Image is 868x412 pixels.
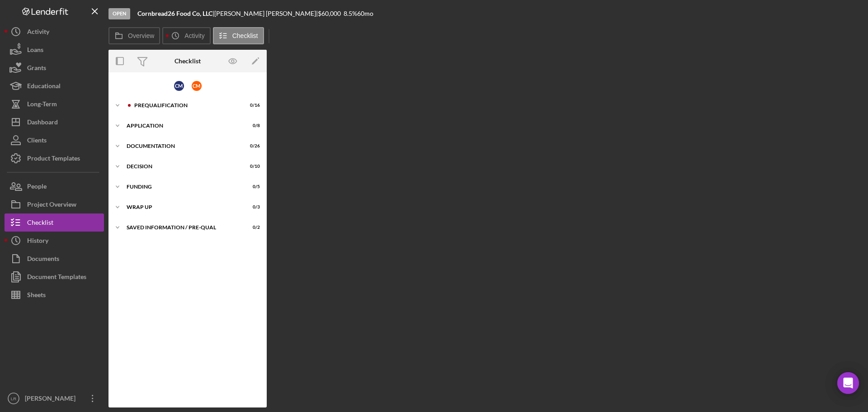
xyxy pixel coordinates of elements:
[5,77,104,95] button: Educational
[5,232,104,250] button: History
[27,250,59,270] div: Documents
[127,184,237,189] div: Funding
[108,27,160,44] button: Overview
[213,27,264,44] button: Checklist
[244,184,260,189] div: 0 / 5
[5,23,104,41] button: Activity
[27,195,76,216] div: Project Overview
[244,103,260,108] div: 0 / 16
[27,77,61,97] div: Educational
[127,225,237,230] div: Saved Information / Pre-Qual
[175,57,201,65] div: Checklist
[127,204,237,210] div: Wrap up
[837,372,859,394] div: Open Intercom Messenger
[27,268,86,288] div: Document Templates
[27,23,49,43] div: Activity
[108,8,130,19] div: Open
[23,389,81,410] div: [PERSON_NAME]
[127,143,237,149] div: Documentation
[11,396,16,401] text: LR
[27,95,57,115] div: Long-Term
[127,164,237,169] div: Decision
[5,195,104,213] button: Project Overview
[27,213,53,234] div: Checklist
[214,10,318,17] div: [PERSON_NAME] [PERSON_NAME] |
[137,10,214,17] div: |
[5,268,104,286] button: Document Templates
[27,149,80,170] div: Product Templates
[5,41,104,59] button: Loans
[318,9,341,17] span: $60,000
[357,10,373,17] div: 60 mo
[5,389,104,407] button: LR[PERSON_NAME]
[5,286,104,304] button: Sheets
[127,123,237,128] div: Application
[5,149,104,167] button: Product Templates
[27,59,46,79] div: Grants
[5,131,104,149] button: Clients
[27,286,46,306] div: Sheets
[5,113,104,131] button: Dashboard
[134,103,237,108] div: Prequalification
[232,32,258,39] label: Checklist
[27,113,58,133] div: Dashboard
[5,95,104,113] button: Long-Term
[184,32,204,39] label: Activity
[27,232,48,252] div: History
[174,81,184,91] div: C M
[244,143,260,149] div: 0 / 26
[27,131,47,152] div: Clients
[128,32,154,39] label: Overview
[162,27,210,44] button: Activity
[137,9,212,17] b: Cornbread26 Food Co, LLC
[192,81,202,91] div: C M
[5,213,104,232] button: Checklist
[5,59,104,77] button: Grants
[244,164,260,169] div: 0 / 10
[244,204,260,210] div: 0 / 3
[5,250,104,268] button: Documents
[27,41,43,61] div: Loans
[5,177,104,195] button: People
[244,225,260,230] div: 0 / 2
[27,177,47,198] div: People
[344,10,357,17] div: 8.5 %
[244,123,260,128] div: 0 / 8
